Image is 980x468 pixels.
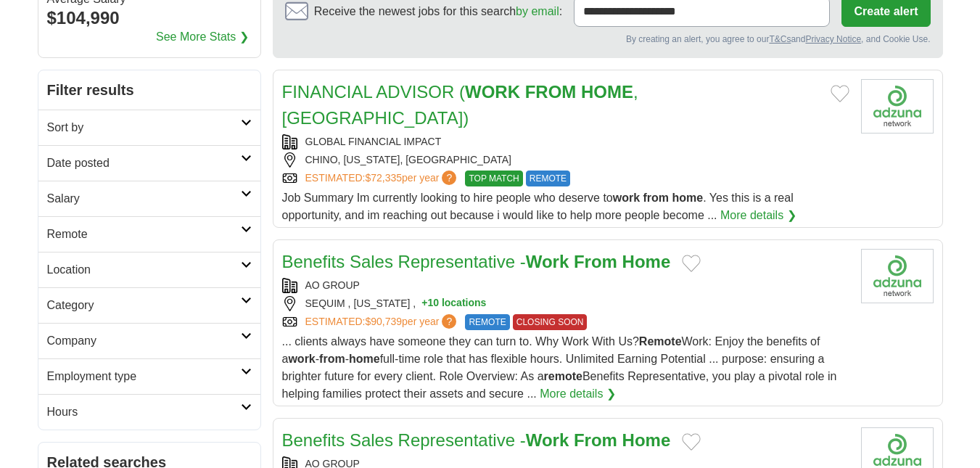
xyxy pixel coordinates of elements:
span: ? [442,314,456,329]
strong: remote [544,370,582,382]
strong: home [349,353,380,365]
strong: Home [622,252,671,271]
span: Job Summary Im currently looking to hire people who deserve to . Yes this is a real opportunity, ... [282,192,794,221]
a: Category [38,287,260,323]
strong: Work [526,252,569,271]
strong: HOME [581,82,633,102]
h2: Remote [47,226,241,243]
a: Employment type [38,358,260,394]
a: ESTIMATED:$90,739per year? [305,314,460,330]
h2: Category [47,297,241,314]
strong: From [574,252,617,271]
img: Company logo [861,249,934,303]
strong: home [672,192,704,204]
div: CHINO, [US_STATE], [GEOGRAPHIC_DATA] [282,152,849,168]
a: Date posted [38,145,260,181]
strong: WORK [465,82,520,102]
a: Sort by [38,110,260,145]
img: Company logo [861,79,934,134]
a: Remote [38,216,260,252]
h2: Hours [47,403,241,421]
button: +10 locations [421,296,486,311]
strong: From [574,430,617,450]
a: ESTIMATED:$72,335per year? [305,171,460,186]
span: REMOTE [526,171,570,186]
h2: Salary [47,190,241,208]
a: FINANCIAL ADVISOR (WORK FROM HOME, [GEOGRAPHIC_DATA]) [282,82,638,128]
strong: from [319,353,345,365]
span: CLOSING SOON [513,314,588,330]
strong: work [288,353,315,365]
strong: work [613,192,640,204]
a: Hours [38,394,260,430]
span: Receive the newest jobs for this search : [314,3,562,20]
div: SEQUIM , [US_STATE] , [282,296,849,311]
strong: Home [622,430,671,450]
a: by email [516,5,559,17]
a: Location [38,252,260,287]
a: See More Stats ❯ [156,28,249,46]
span: ? [442,171,456,185]
h2: Location [47,261,241,279]
span: ... clients always have someone they can turn to. Why Work With Us? Work: Enjoy the benefits of a... [282,335,837,400]
span: TOP MATCH [465,171,522,186]
div: $104,990 [47,5,252,31]
strong: FROM [525,82,577,102]
button: Add to favorite jobs [682,255,701,272]
h2: Date posted [47,155,241,172]
button: Add to favorite jobs [682,433,701,451]
a: Benefits Sales Representative -Work From Home [282,430,671,450]
h2: Employment type [47,368,241,385]
span: $90,739 [365,316,402,327]
div: GLOBAL FINANCIAL IMPACT [282,134,849,149]
a: More details ❯ [540,385,616,403]
h2: Sort by [47,119,241,136]
h2: Company [47,332,241,350]
a: Company [38,323,260,358]
a: More details ❯ [720,207,796,224]
strong: from [643,192,670,204]
button: Add to favorite jobs [831,85,849,102]
strong: Remote [639,335,682,348]
span: + [421,296,427,311]
a: Salary [38,181,260,216]
div: By creating an alert, you agree to our and , and Cookie Use. [285,33,931,46]
strong: Work [526,430,569,450]
a: T&Cs [769,34,791,44]
span: $72,335 [365,172,402,184]
a: Privacy Notice [805,34,861,44]
h2: Filter results [38,70,260,110]
span: REMOTE [465,314,509,330]
div: AO GROUP [282,278,849,293]
a: Benefits Sales Representative -Work From Home [282,252,671,271]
